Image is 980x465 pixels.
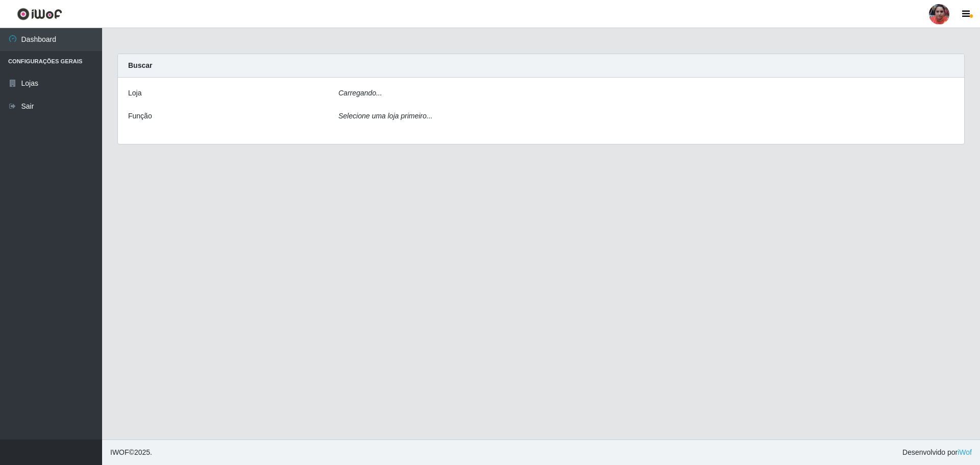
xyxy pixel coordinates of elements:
[902,447,972,458] span: Desenvolvido por
[110,448,129,456] span: IWOF
[338,89,382,97] i: Carregando...
[958,448,972,456] a: iWof
[338,112,432,120] i: Selecione uma loja primeiro...
[128,61,152,69] strong: Buscar
[110,447,152,458] span: © 2025 .
[128,111,152,121] label: Função
[17,8,62,20] img: CoreUI Logo
[128,88,141,99] label: Loja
